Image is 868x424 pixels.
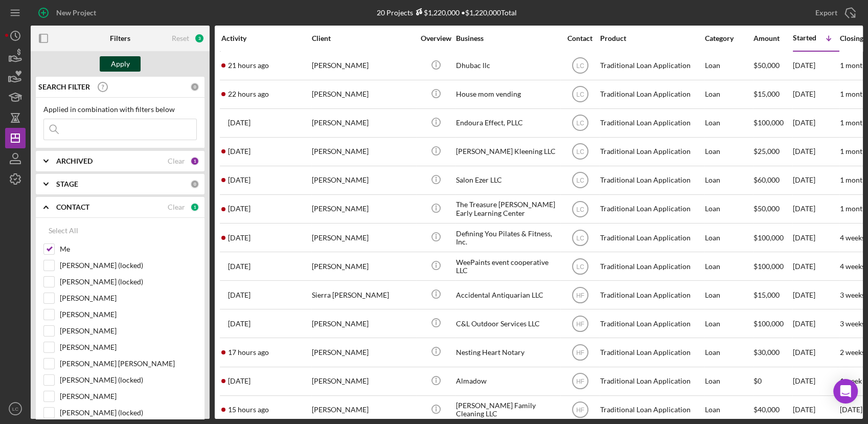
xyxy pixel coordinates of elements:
[793,138,839,165] div: [DATE]
[705,167,752,194] div: Loan
[600,167,702,194] div: Traditional Loan Application
[228,291,250,299] time: 2025-09-02 14:51
[793,81,839,108] div: [DATE]
[705,368,752,395] div: Loan
[705,138,752,165] div: Loan
[60,408,197,418] label: [PERSON_NAME] (locked)
[600,109,702,137] div: Traditional Loan Application
[312,81,414,108] div: [PERSON_NAME]
[60,293,197,303] label: [PERSON_NAME]
[417,34,455,42] div: Overview
[600,224,702,251] div: Traditional Loan Application
[312,138,414,165] div: [PERSON_NAME]
[705,195,752,222] div: Loan
[753,291,780,299] span: $15,000
[56,3,96,23] div: New Project
[793,109,839,137] div: [DATE]
[111,56,130,72] div: Apply
[705,281,752,308] div: Loan
[312,52,414,79] div: [PERSON_NAME]
[600,81,702,108] div: Traditional Loan Application
[753,319,784,328] span: $100,000
[312,253,414,280] div: [PERSON_NAME]
[840,61,866,70] time: 1 month
[576,120,584,127] text: LC
[600,138,702,165] div: Traditional Loan Application
[793,310,839,337] div: [DATE]
[600,281,702,308] div: Traditional Loan Application
[228,176,250,184] time: 2025-09-04 22:10
[456,195,558,222] div: The Treasure [PERSON_NAME] Early Learning Center
[172,34,189,42] div: Reset
[753,90,780,98] span: $15,000
[12,406,18,412] text: LC
[600,195,702,222] div: Traditional Loan Application
[705,81,752,108] div: Loan
[576,292,584,299] text: HF
[377,8,517,17] div: 20 Projects • $1,220,000 Total
[805,3,863,23] button: Export
[705,396,752,423] div: Loan
[576,234,584,241] text: LC
[705,339,752,366] div: Loan
[43,220,83,241] button: Select All
[312,224,414,251] div: [PERSON_NAME]
[100,56,141,72] button: Apply
[60,244,197,254] label: Me
[753,376,762,385] span: $0
[576,62,584,70] text: LC
[815,3,837,23] div: Export
[312,34,414,42] div: Client
[60,309,197,320] label: [PERSON_NAME]
[312,109,414,137] div: [PERSON_NAME]
[456,52,558,79] div: Dhubac llc
[705,310,752,337] div: Loan
[576,320,584,327] text: HF
[600,310,702,337] div: Traditional Loan Application
[600,253,702,280] div: Traditional Loan Application
[576,148,584,155] text: LC
[753,262,784,271] span: $100,000
[228,262,250,271] time: 2025-08-22 22:10
[60,342,197,352] label: [PERSON_NAME]
[43,105,197,114] div: Applied in combination with filters below
[753,233,784,242] span: $100,000
[705,34,752,42] div: Category
[840,175,866,184] time: 1 month
[312,281,414,308] div: Sierra [PERSON_NAME]
[840,319,865,328] time: 3 weeks
[228,61,269,70] time: 2025-09-10 17:09
[312,310,414,337] div: [PERSON_NAME]
[228,147,250,155] time: 2025-09-05 14:21
[793,195,839,222] div: [DATE]
[600,52,702,79] div: Traditional Loan Application
[456,138,558,165] div: [PERSON_NAME] Kleening LLC
[60,326,197,336] label: [PERSON_NAME]
[456,167,558,194] div: Salon Ezer LLC
[576,206,584,213] text: LC
[576,177,584,184] text: LC
[793,368,839,395] div: [DATE]
[840,90,866,98] time: 1 month
[312,167,414,194] div: [PERSON_NAME]
[60,260,197,271] label: [PERSON_NAME] (locked)
[110,34,130,42] b: Filters
[753,175,780,184] span: $60,000
[793,34,816,42] div: Started
[833,379,858,404] div: Open Intercom Messenger
[793,224,839,251] div: [DATE]
[168,203,185,211] div: Clear
[228,119,250,127] time: 2025-09-08 17:01
[753,348,780,356] span: $30,000
[600,396,702,423] div: Traditional Loan Application
[228,320,250,328] time: 2025-08-18 15:33
[456,34,558,42] div: Business
[600,368,702,395] div: Traditional Loan Application
[456,310,558,337] div: C&L Outdoor Services LLC
[840,147,866,155] time: 1 month
[312,339,414,366] div: [PERSON_NAME]
[456,281,558,308] div: Accidental Antiquarian LLC
[456,109,558,137] div: Endoura Effect, PLLC
[456,253,558,280] div: WeePaints event cooperative LLC
[705,109,752,137] div: Loan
